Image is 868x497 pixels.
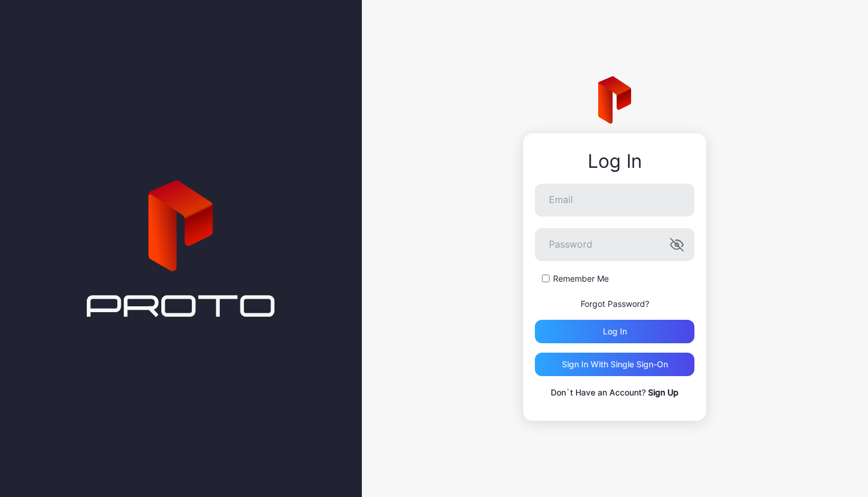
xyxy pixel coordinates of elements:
[581,299,649,309] a: Forgot Password?
[648,387,679,397] a: Sign Up
[535,320,694,343] button: Log in
[603,327,627,336] div: Log in
[553,273,609,285] label: Remember Me
[535,353,694,376] button: Sign in With Single Sign-On
[535,151,694,172] div: Log In
[535,184,694,217] input: Email
[562,360,668,369] div: Sign in With Single Sign-On
[670,238,684,252] button: Password
[535,386,694,400] p: Don`t Have an Account?
[535,228,694,261] input: Password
